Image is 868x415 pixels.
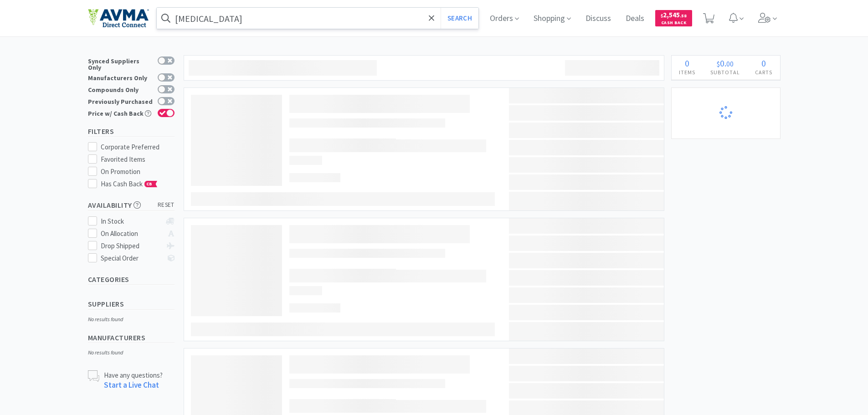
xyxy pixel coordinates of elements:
button: Search [441,8,478,29]
p: Have any questions? [104,370,163,380]
i: No results found [88,316,123,323]
span: . 58 [680,13,687,19]
div: Manufacturers Only [88,73,153,81]
div: Previously Purchased [88,97,153,105]
a: Start a Live Chat [104,380,159,390]
img: e4e33dab9f054f5782a47901c742baa9_102.png [88,9,149,28]
span: Cash Back [661,20,687,26]
h5: Filters [88,126,175,137]
div: Favorited Items [101,154,175,165]
div: Synced Suppliers Only [88,56,153,71]
div: . [703,59,748,68]
h4: Subtotal [703,68,748,77]
h5: Suppliers [88,299,175,309]
div: Special Order [101,253,161,264]
a: Discuss [582,15,615,23]
input: Search by item, sku, manufacturer, ingredient, size... [157,8,479,29]
span: $ [717,59,720,68]
div: Corporate Preferred [101,142,175,153]
span: 0 [685,57,689,69]
h5: Manufacturers [88,333,175,343]
span: 2,545 [661,10,687,19]
div: In Stock [101,216,161,227]
span: Has Cash Back [101,179,158,188]
h5: Categories [88,274,175,285]
span: 00 [726,59,734,68]
a: $2,545.58Cash Back [655,6,692,31]
h5: Availability [88,200,175,210]
span: CB [145,181,154,187]
span: reset [158,200,175,210]
a: Deals [622,15,648,23]
div: Price w/ Cash Back [88,109,153,117]
div: Compounds Only [88,85,153,93]
h4: Carts [748,68,780,77]
span: 0 [720,57,724,69]
span: 0 [761,57,766,69]
div: On Allocation [101,228,161,239]
div: Drop Shipped [101,241,161,251]
i: No results found [88,349,123,356]
div: On Promotion [101,166,175,177]
h4: Items [672,68,703,77]
span: $ [661,13,663,19]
